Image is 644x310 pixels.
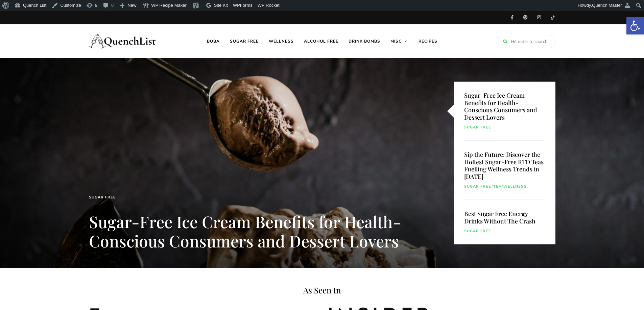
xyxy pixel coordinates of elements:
a: Drink Bombs [343,24,385,58]
h5: As Seen In [89,285,555,295]
a: Sugar free [225,24,264,58]
a: Wellness [264,24,299,58]
div: / / [464,184,545,190]
span: Quench Master [592,3,622,8]
a: Boba [202,24,225,58]
a: Sugar free [464,228,492,234]
a: Alcohol free [299,24,343,58]
a: Tea [493,184,502,190]
a: Sugar free [464,184,492,190]
a: Pinterest [519,11,532,24]
a: Misc [385,24,413,58]
a: Facebook [505,11,519,24]
span: Site Kit [214,3,228,8]
a: Instagram [532,11,546,24]
a: Sugar free [464,124,492,130]
a: Sugar-Free Ice Cream Benefits for Health-Conscious Consumers and Dessert Lovers [89,211,401,252]
a: Recipes [413,24,443,58]
img: Quench List [89,28,157,55]
input: Hit enter to search [498,35,555,48]
a: TikTok [546,11,559,24]
a: Sugar free [89,194,116,200]
a: Wellness [503,184,527,190]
